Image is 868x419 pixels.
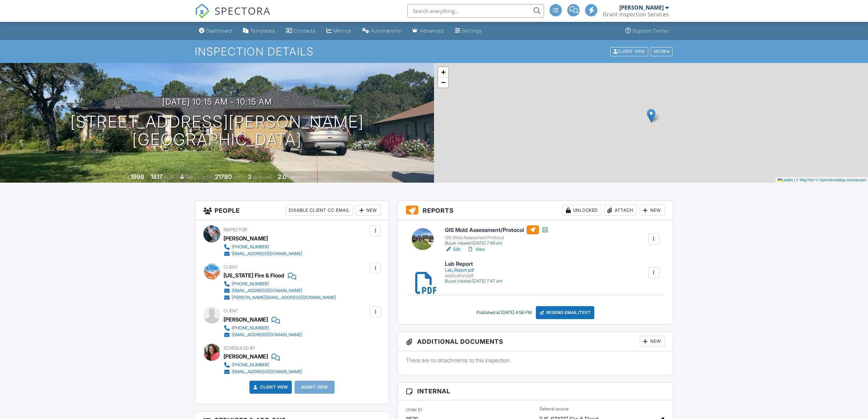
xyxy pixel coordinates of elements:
a: View [467,246,485,253]
a: © OpenStreetMap contributors [815,178,866,182]
div: GIS Mold Assessment/Protocol [445,235,548,240]
a: [PHONE_NUMBER] [223,362,302,368]
div: 1998 [131,173,144,180]
a: Advanced [409,25,447,37]
div: [PHONE_NUMBER] [232,325,269,331]
img: The Best Home Inspection Software - Spectora [195,3,210,18]
a: [PERSON_NAME][EMAIL_ADDRESS][DOMAIN_NAME] [223,294,336,301]
div: Support Center [633,28,669,34]
span: SPECTORA [215,3,271,18]
a: Client View [252,384,288,391]
span: | [794,178,795,182]
span: sq.ft. [233,175,241,180]
div: New [356,205,381,216]
div: Disable Client CC Email [286,205,353,216]
div: [PHONE_NUMBER] [232,362,269,368]
div: [PERSON_NAME][EMAIL_ADDRESS][DOMAIN_NAME] [232,295,336,300]
a: [PHONE_NUMBER] [223,244,302,250]
a: Leaflet [777,178,793,182]
h3: [DATE] 10:15 am - 10:15 am [162,97,272,106]
div: [PERSON_NAME] [223,351,268,362]
div: 21780 [215,173,232,180]
a: Client View [610,49,650,54]
a: © MapTiler [796,178,814,182]
div: New [640,205,665,216]
div: Attach [604,205,637,216]
div: 3 [248,173,252,180]
h1: [STREET_ADDRESS][PERSON_NAME] [GEOGRAPHIC_DATA] [70,113,364,149]
div: Metrics [334,28,351,34]
span: Built [122,175,130,180]
a: Zoom in [438,67,448,77]
div: [PERSON_NAME] [223,314,268,325]
h3: Reports [398,201,673,220]
a: Support Center [623,25,672,37]
a: Dashboard [196,25,235,37]
div: Resend Email/Text [536,306,595,319]
span: slab [186,175,193,180]
div: [EMAIL_ADDRESS][DOMAIN_NAME] [232,369,302,375]
div: Client View [610,47,648,56]
span: bathrooms [287,175,307,180]
div: Dashboard [206,28,232,34]
span: Lot Size [200,175,214,180]
div: [PHONE_NUMBER] [232,244,269,250]
h6: GIS Mold Assessment/Protocol [445,225,548,234]
a: [EMAIL_ADDRESS][DOMAIN_NAME] [223,331,302,338]
a: Templates [240,25,278,37]
span: − [441,78,446,87]
span: Client [223,264,238,270]
img: Marker [647,109,655,123]
div: [EMAIL_ADDRESS][DOMAIN_NAME] [232,251,302,257]
label: Referral source [540,406,569,412]
div: Buyer viewed [DATE] 7:47 am [445,278,502,284]
div: More [651,47,673,56]
div: 1817 [151,173,163,180]
div: application/pdf [445,273,502,278]
div: Settings [462,28,482,34]
h1: Inspection Details [195,45,673,57]
div: Published at [DATE] 4:56 PM [476,310,532,315]
h3: People [195,201,389,220]
a: Edit [445,246,460,253]
a: Lab Report Lab_Report.pdf application/pdf Buyer viewed [DATE] 7:47 am [445,261,502,284]
span: Scheduled By [223,345,255,351]
a: Metrics [324,25,354,37]
div: [PERSON_NAME] [223,233,268,244]
a: Settings [452,25,485,37]
a: [EMAIL_ADDRESS][DOMAIN_NAME] [223,368,302,375]
div: [EMAIL_ADDRESS][DOMAIN_NAME] [232,288,302,293]
div: Templates [250,28,275,34]
div: 2.0 [278,173,286,180]
h3: Additional Documents [398,332,673,351]
input: Search everything... [407,4,544,18]
a: [EMAIL_ADDRESS][DOMAIN_NAME] [223,250,302,257]
a: Contacts [283,25,318,37]
span: sq. ft. [164,175,173,180]
div: Buyer viewed [DATE] 7:49 am [445,240,548,246]
a: [PHONE_NUMBER] [223,280,336,287]
p: There are no attachments to this inspection. [406,356,665,364]
span: Inspector [223,227,247,232]
div: Grant Inspection Services [603,11,669,18]
h3: Internal [398,382,673,400]
div: [EMAIL_ADDRESS][DOMAIN_NAME] [232,332,302,338]
div: [US_STATE] Fire & Flood [223,270,284,280]
a: [PHONE_NUMBER] [223,325,302,331]
span: + [441,68,446,76]
h6: Lab Report [445,261,502,267]
a: SPECTORA [195,9,271,24]
label: Order ID [406,406,422,413]
a: GIS Mold Assessment/Protocol GIS Mold Assessment/Protocol Buyer viewed [DATE] 7:49 am [445,225,548,246]
div: Advanced [420,28,444,34]
a: Zoom out [438,77,448,88]
div: Unlocked [562,205,601,216]
div: [PHONE_NUMBER] [232,281,269,287]
div: New [640,336,665,347]
div: Contacts [294,28,315,34]
div: [PERSON_NAME] [619,4,664,11]
a: [EMAIL_ADDRESS][DOMAIN_NAME] [223,287,336,294]
div: Lab_Report.pdf [445,267,502,273]
span: Client [223,308,238,313]
a: Automations (Advanced) [360,25,404,37]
